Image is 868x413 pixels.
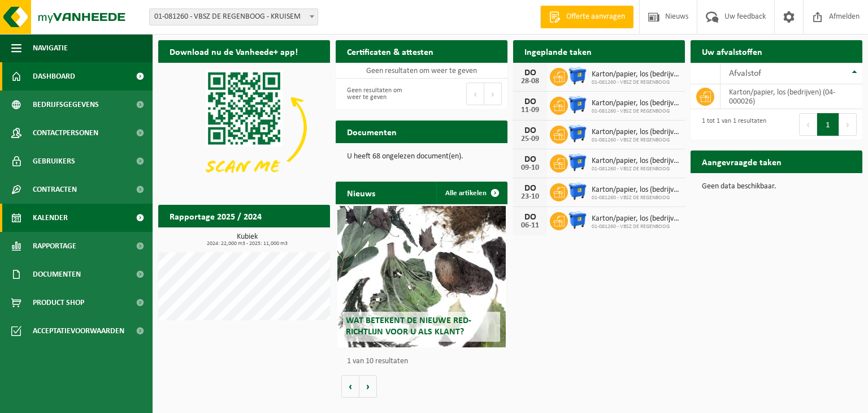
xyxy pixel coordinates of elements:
span: Navigatie [33,34,68,62]
span: Contactpersonen [33,119,98,147]
h2: Aangevraagde taken [691,150,793,173]
h2: Download nu de Vanheede+ app! [158,40,309,62]
span: 01-081260 - VBSZ DE REGENBOOG [592,223,679,230]
span: Karton/papier, los (bedrijven) [592,214,679,223]
h3: Kubiek [164,233,330,247]
img: WB-1100-HPE-BE-01 [568,153,587,172]
span: 01-081260 - VBSZ DE REGENBOOG [592,137,679,144]
button: 1 [817,113,839,136]
span: Wat betekent de nieuwe RED-richtlijn voor u als klant? [346,316,471,336]
div: Geen resultaten om weer te geven [341,81,416,106]
a: Wat betekent de nieuwe RED-richtlijn voor u als klant? [337,206,506,347]
span: Product Shop [33,289,84,317]
span: 01-081260 - VBSZ DE REGENBOOG - KRUISEM [149,8,318,25]
div: DO [519,155,541,164]
span: Documenten [33,260,81,289]
img: WB-1100-HPE-BE-01 [568,182,587,201]
span: 2024: 22,000 m3 - 2025: 11,000 m3 [164,241,330,247]
span: Karton/papier, los (bedrijven) [592,128,679,137]
button: Previous [799,113,817,136]
div: 09-10 [519,164,541,172]
div: 1 tot 1 van 1 resultaten [696,112,766,137]
span: Bedrijfsgegevens [33,91,99,119]
img: WB-1100-HPE-BE-01 [568,210,587,230]
span: 01-081260 - VBSZ DE REGENBOOG - KRUISEM [150,9,318,25]
div: DO [519,68,541,78]
span: 01-081260 - VBSZ DE REGENBOOG [592,195,679,201]
span: Kalender [33,204,68,232]
div: 28-08 [519,78,541,85]
td: Geen resultaten om weer te geven [336,63,507,79]
span: Offerte aanvragen [563,11,628,23]
span: Afvalstof [729,69,761,78]
img: WB-1100-HPE-BE-01 [568,95,587,114]
span: Dashboard [33,62,75,91]
div: 11-09 [519,106,541,114]
div: 23-10 [519,193,541,201]
button: Next [839,113,857,136]
button: Next [484,83,502,105]
img: WB-1100-HPE-BE-01 [568,66,587,85]
h2: Rapportage 2025 / 2024 [158,205,273,227]
button: Vorige [341,375,359,398]
td: karton/papier, los (bedrijven) (04-000026) [721,84,862,109]
button: Previous [466,83,484,105]
span: Karton/papier, los (bedrijven) [592,157,679,166]
h2: Ingeplande taken [513,40,603,62]
h2: Nieuws [336,182,387,204]
span: Karton/papier, los (bedrijven) [592,70,679,79]
img: WB-1100-HPE-BE-01 [568,124,587,143]
span: Acceptatievoorwaarden [33,317,124,345]
img: Download de VHEPlus App [158,63,330,192]
div: 25-09 [519,135,541,143]
p: Geen data beschikbaar. [702,183,851,191]
p: U heeft 68 ongelezen document(en). [347,153,496,161]
div: DO [519,126,541,135]
span: 01-081260 - VBSZ DE REGENBOOG [592,79,679,86]
div: DO [519,97,541,106]
div: DO [519,213,541,222]
span: Karton/papier, los (bedrijven) [592,99,679,108]
h2: Certificaten & attesten [336,40,445,62]
a: Alle artikelen [436,182,506,204]
h2: Documenten [336,121,408,143]
div: DO [519,184,541,193]
span: Gebruikers [33,147,75,175]
h2: Uw afvalstoffen [691,40,774,62]
button: Volgende [359,375,377,398]
span: 01-081260 - VBSZ DE REGENBOOG [592,166,679,173]
div: 06-11 [519,222,541,230]
span: Karton/papier, los (bedrijven) [592,186,679,195]
a: Offerte aanvragen [540,6,633,28]
span: 01-081260 - VBSZ DE REGENBOOG [592,108,679,115]
a: Bekijk rapportage [246,227,329,249]
p: 1 van 10 resultaten [347,358,502,365]
span: Contracten [33,175,77,204]
span: Rapportage [33,232,76,260]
